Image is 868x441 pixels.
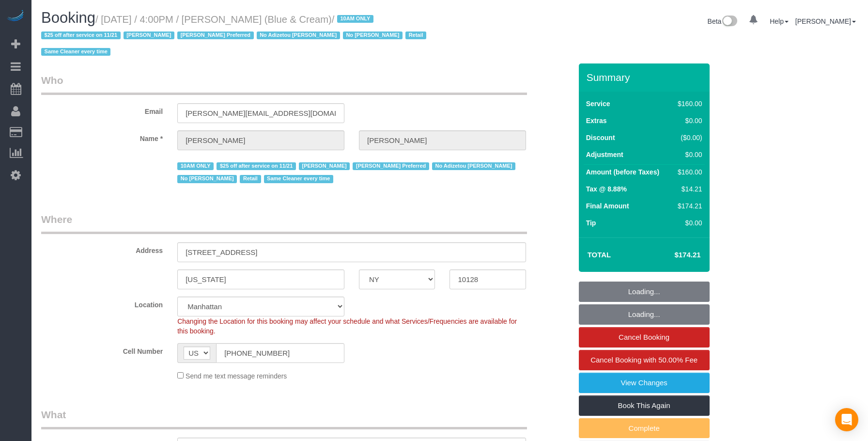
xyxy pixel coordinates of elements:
[359,130,526,150] input: Last Name
[674,184,702,194] div: $14.21
[586,218,596,228] label: Tip
[177,162,214,170] span: 10AM ONLY
[579,373,710,393] a: View Changes
[41,212,527,234] legend: Where
[216,343,344,363] input: Cell Number
[177,31,253,39] span: [PERSON_NAME] Preferred
[795,17,856,25] a: [PERSON_NAME]
[770,17,789,25] a: Help
[217,162,296,170] span: $25 off after service on 11/21
[343,31,403,39] span: No [PERSON_NAME]
[177,175,237,183] span: No [PERSON_NAME]
[586,133,615,142] label: Discount
[34,343,170,356] label: Cell Number
[674,150,702,159] div: $0.00
[257,31,340,39] span: No Adizetou [PERSON_NAME]
[586,184,627,194] label: Tax @ 8.88%
[449,269,526,289] input: Zip Code
[41,73,527,95] legend: Who
[34,103,170,116] label: Email
[708,17,738,25] a: Beta
[835,408,858,431] div: Open Intercom Messenger
[177,269,344,289] input: City
[41,14,429,58] small: / [DATE] / 4:00PM / [PERSON_NAME] (Blue & Cream)
[34,242,170,255] label: Address
[674,218,702,228] div: $0.00
[645,251,700,259] h4: $174.21
[405,31,426,39] span: Retail
[177,103,344,123] input: Email
[674,201,702,211] div: $174.21
[34,297,170,310] label: Location
[177,130,344,150] input: First Name
[587,72,705,83] h3: Summary
[299,162,350,170] span: [PERSON_NAME]
[579,395,710,416] a: Book This Again
[590,356,697,364] span: Cancel Booking with 50.00% Fee
[41,408,527,429] legend: What
[432,162,515,170] span: No Adizetou [PERSON_NAME]
[41,9,95,26] span: Booking
[674,167,702,177] div: $160.00
[41,31,121,39] span: $25 off after service on 11/21
[588,251,611,259] strong: Total
[586,116,607,126] label: Extras
[240,175,261,183] span: Retail
[186,372,287,380] span: Send me text message reminders
[674,133,702,142] div: ($0.00)
[264,175,333,183] span: Same Cleaner every time
[41,48,110,56] span: Same Cleaner every time
[353,162,429,170] span: [PERSON_NAME] Preferred
[124,31,174,39] span: [PERSON_NAME]
[34,130,170,143] label: Name *
[674,99,702,109] div: $160.00
[586,99,610,109] label: Service
[579,327,710,347] a: Cancel Booking
[674,116,702,126] div: $0.00
[337,15,373,23] span: 10AM ONLY
[41,14,429,58] span: /
[6,10,25,23] img: Automaid Logo
[177,317,517,335] span: Changing the Location for this booking may affect your schedule and what Services/Frequencies are...
[586,150,623,159] label: Adjustment
[721,16,737,28] img: New interface
[579,350,710,370] a: Cancel Booking with 50.00% Fee
[586,167,659,177] label: Amount (before Taxes)
[586,201,629,211] label: Final Amount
